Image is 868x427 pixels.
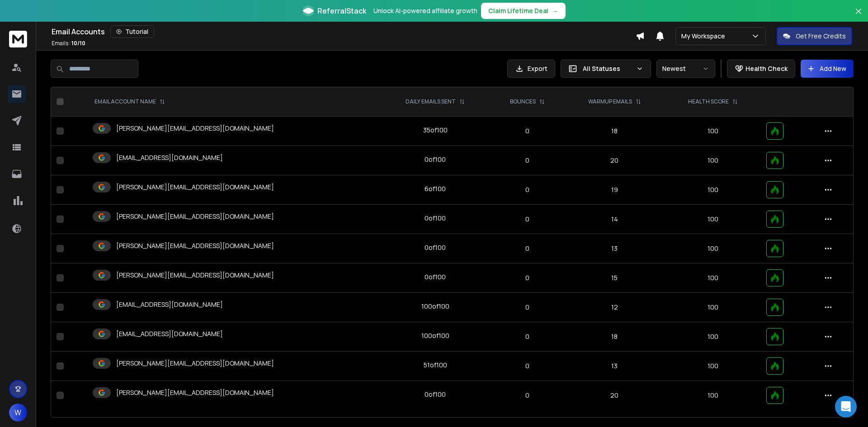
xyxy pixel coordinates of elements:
[496,273,559,282] p: 0
[116,388,274,397] p: [PERSON_NAME][EMAIL_ADDRESS][DOMAIN_NAME]
[425,243,446,252] div: 0 of 100
[552,6,558,15] span: →
[116,153,223,162] p: [EMAIL_ADDRESS][DOMAIN_NAME]
[835,396,857,418] div: Open Intercom Messenger
[373,6,477,15] p: Unlock AI-powered affiliate growth
[745,64,788,73] p: Health Check
[665,117,761,146] td: 100
[496,361,559,371] p: 0
[665,205,761,234] td: 100
[9,404,27,422] button: W
[421,331,449,340] div: 100 of 100
[727,60,795,78] button: Health Check
[116,300,223,309] p: [EMAIL_ADDRESS][DOMAIN_NAME]
[496,244,559,253] p: 0
[665,263,761,293] td: 100
[665,322,761,352] td: 100
[421,302,449,311] div: 100 of 100
[853,5,864,27] button: Close banner
[425,272,446,282] div: 0 of 100
[425,155,446,164] div: 0 of 100
[656,60,715,78] button: Newest
[801,60,854,78] button: Add New
[116,212,274,221] p: [PERSON_NAME][EMAIL_ADDRESS][DOMAIN_NAME]
[564,205,665,234] td: 14
[665,352,761,381] td: 100
[564,175,665,205] td: 19
[564,263,665,293] td: 15
[583,64,632,73] p: All Statuses
[507,60,555,78] button: Export
[665,175,761,205] td: 100
[116,241,274,250] p: [PERSON_NAME][EMAIL_ADDRESS][DOMAIN_NAME]
[496,215,559,224] p: 0
[665,293,761,322] td: 100
[510,98,536,105] p: BOUNCES
[71,39,85,47] span: 10 / 10
[496,185,559,194] p: 0
[116,359,274,368] p: [PERSON_NAME][EMAIL_ADDRESS][DOMAIN_NAME]
[424,361,447,370] div: 51 of 100
[52,40,85,47] p: Emails :
[564,293,665,322] td: 12
[496,127,559,136] p: 0
[564,146,665,175] td: 20
[406,98,456,105] p: DAILY EMAILS SENT
[564,322,665,352] td: 18
[425,390,446,399] div: 0 of 100
[564,234,665,263] td: 13
[496,303,559,312] p: 0
[564,117,665,146] td: 18
[481,3,566,19] button: Claim Lifetime Deal→
[496,156,559,165] p: 0
[110,25,154,38] button: Tutorial
[94,98,165,105] div: EMAIL ACCOUNT NAME
[665,146,761,175] td: 100
[665,381,761,410] td: 100
[116,124,274,133] p: [PERSON_NAME][EMAIL_ADDRESS][DOMAIN_NAME]
[116,329,223,338] p: [EMAIL_ADDRESS][DOMAIN_NAME]
[564,352,665,381] td: 13
[681,32,729,41] p: My Workspace
[52,25,636,38] div: Email Accounts
[496,391,559,400] p: 0
[688,98,729,105] p: HEALTH SCORE
[317,5,366,16] span: ReferralStack
[564,381,665,410] td: 20
[665,234,761,263] td: 100
[425,184,446,193] div: 6 of 100
[116,271,274,280] p: [PERSON_NAME][EMAIL_ADDRESS][DOMAIN_NAME]
[588,98,632,105] p: WARMUP EMAILS
[496,332,559,341] p: 0
[796,32,846,41] p: Get Free Credits
[423,126,448,135] div: 35 of 100
[777,27,852,45] button: Get Free Credits
[116,183,274,192] p: [PERSON_NAME][EMAIL_ADDRESS][DOMAIN_NAME]
[425,214,446,223] div: 0 of 100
